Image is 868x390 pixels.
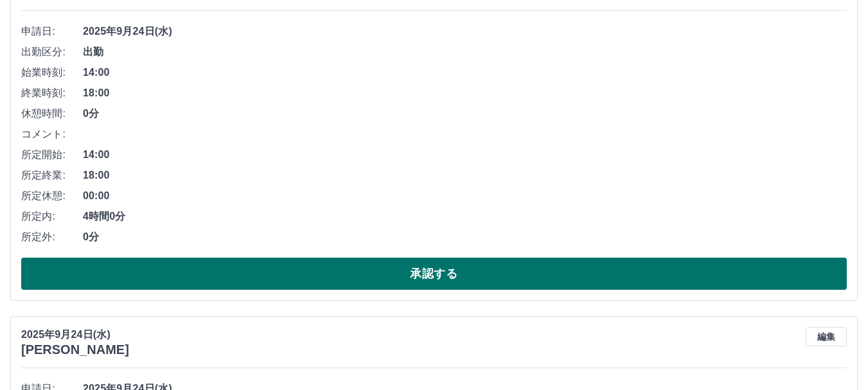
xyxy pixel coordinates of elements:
span: 所定休憩: [21,188,83,204]
span: 所定開始: [21,147,83,163]
span: 14:00 [83,147,847,163]
span: 所定外: [21,229,83,245]
span: 申請日: [21,24,83,39]
h3: [PERSON_NAME] [21,342,129,357]
span: 00:00 [83,188,847,204]
span: 4時間0分 [83,209,847,224]
span: 0分 [83,229,847,245]
span: 始業時刻: [21,65,83,80]
span: 18:00 [83,168,847,183]
span: 終業時刻: [21,85,83,101]
span: 所定内: [21,209,83,224]
span: 0分 [83,106,847,121]
span: 出勤 [83,44,847,60]
p: 2025年9月24日(水) [21,327,129,342]
span: 18:00 [83,85,847,101]
span: 所定終業: [21,168,83,183]
span: 出勤区分: [21,44,83,60]
span: 2025年9月24日(水) [83,24,847,39]
button: 承認する [21,258,847,290]
span: 14:00 [83,65,847,80]
button: 編集 [806,327,847,346]
span: コメント: [21,127,83,142]
span: 休憩時間: [21,106,83,121]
